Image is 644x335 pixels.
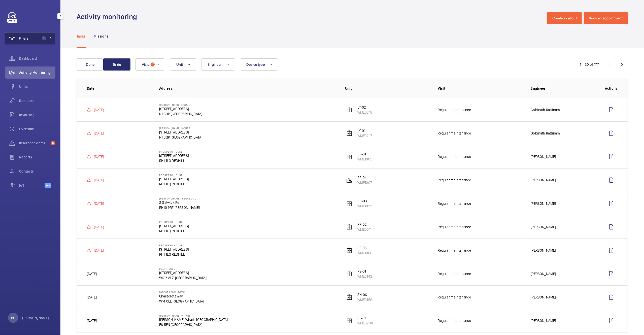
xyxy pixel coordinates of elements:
[346,130,352,136] img: elevator.svg
[19,126,55,131] span: Overtime
[438,201,471,206] p: Regular maintenance
[11,315,15,320] p: BF
[357,245,372,250] p: PP-03
[584,12,628,24] button: Book an appointment
[246,62,265,66] span: Device type
[346,224,352,230] img: elevator.svg
[159,130,202,135] p: [STREET_ADDRESS]
[531,201,556,206] p: [PERSON_NAME]
[357,297,372,302] p: WME0156
[357,180,372,185] p: WME1007
[159,223,189,228] p: [STREET_ADDRESS]
[77,12,140,21] h1: Activity monitoring
[142,62,149,66] span: Visit
[159,182,189,187] p: RH1 1LQ REDHILL
[357,316,373,321] p: CF-01
[159,127,202,130] p: [PERSON_NAME] House
[87,86,151,91] p: Date
[94,248,104,253] p: [DATE]
[531,295,556,300] p: [PERSON_NAME]
[103,58,130,71] button: To do
[346,318,352,324] img: elevator.svg
[159,103,202,106] p: [PERSON_NAME] House
[531,224,556,229] p: [PERSON_NAME]
[345,86,430,91] p: Unit
[438,154,471,159] p: Regular maintenance
[438,224,471,229] p: Regular maintenance
[159,158,189,163] p: RH1 1LQ REDHILL
[159,220,189,223] p: Prospero House
[159,106,202,111] p: [STREET_ADDRESS]
[159,267,207,270] p: Peer House
[159,153,189,158] p: [STREET_ADDRESS]
[438,318,471,323] p: Regular maintenance
[42,36,46,40] span: 1
[87,295,97,300] p: [DATE]
[19,84,55,89] span: Units
[547,12,582,24] button: Create a callout
[159,275,207,280] p: WC1X 8LZ [GEOGRAPHIC_DATA]
[19,56,55,61] span: Dashboard
[531,318,556,323] p: [PERSON_NAME]
[357,204,372,209] p: WME1025
[159,244,189,247] p: Prospero House
[357,222,371,227] p: PP-02
[531,86,597,91] p: Engineer
[159,150,189,153] p: Prospero House
[357,110,372,115] p: WME0218
[357,175,372,180] p: PP-04
[346,271,352,277] img: elevator.svg
[94,107,104,112] p: [DATE]
[346,294,352,300] img: elevator.svg
[19,169,55,174] span: Contacts
[159,322,228,327] p: E8 5EN [GEOGRAPHIC_DATA]
[346,247,352,253] img: elevator.svg
[19,112,55,117] span: Invoicing
[346,154,352,160] img: elevator.svg
[159,270,207,275] p: [STREET_ADDRESS]
[159,86,337,91] p: Address
[151,62,155,66] span: 1
[357,292,372,297] p: SH-06
[159,197,200,200] p: [PERSON_NAME], Pegasus 2
[94,131,104,136] p: [DATE]
[159,111,202,116] p: N1 3QP [GEOGRAPHIC_DATA]
[531,154,556,159] p: [PERSON_NAME]
[357,157,372,162] p: WME1005
[77,34,86,39] p: Tasks
[357,227,371,232] p: WME0011
[19,36,28,41] span: Filters
[45,183,51,188] span: Beta
[208,62,222,66] span: Engineer
[19,70,55,75] span: Activity Monitoring
[438,178,471,183] p: Regular maintenance
[159,200,200,205] p: 2 Gatwick Rd
[19,141,49,146] span: Insurance items
[159,314,228,317] p: [PERSON_NAME] Wharf
[159,135,202,140] p: N1 3QP [GEOGRAPHIC_DATA]
[19,155,55,160] span: Reports
[346,177,352,183] img: platform_lift.svg
[87,271,97,276] p: [DATE]
[357,128,372,133] p: LY-01
[94,154,104,159] p: [DATE]
[357,198,372,204] p: PU-03
[19,183,45,188] span: IoT
[346,107,352,113] img: elevator.svg
[357,274,372,279] p: WME0142
[438,107,471,112] p: Regular maintenance
[159,294,204,299] p: Charecroft Way
[438,248,471,253] p: Regular maintenance
[357,152,372,157] p: PP-01
[51,141,55,145] span: 17
[159,291,204,294] p: [GEOGRAPHIC_DATA]
[159,299,204,304] p: W14 0EE [GEOGRAPHIC_DATA]
[159,247,189,252] p: [STREET_ADDRESS]
[159,177,189,182] p: [STREET_ADDRESS]
[580,62,599,67] div: 1 – 30 of 177
[240,58,278,71] button: Device type
[94,224,104,229] p: [DATE]
[135,58,165,71] button: Visit1
[5,32,55,44] button: Filters1
[159,252,189,257] p: RH1 1LQ REDHILL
